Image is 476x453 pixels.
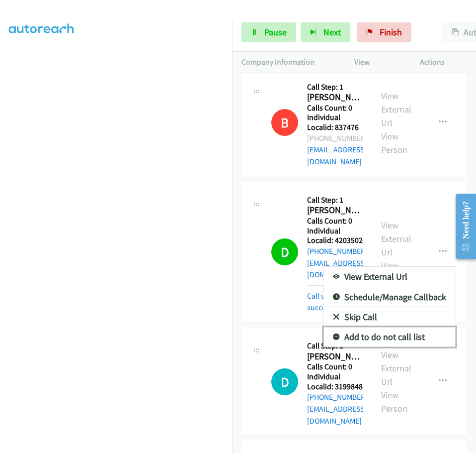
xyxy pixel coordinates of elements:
[323,327,456,347] a: Add to do not call list
[271,368,298,395] h1: D
[323,307,456,327] a: Skip Call
[447,187,476,266] iframe: Resource Center
[323,267,456,287] a: View External Url
[323,287,456,307] a: Schedule/Manage Callback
